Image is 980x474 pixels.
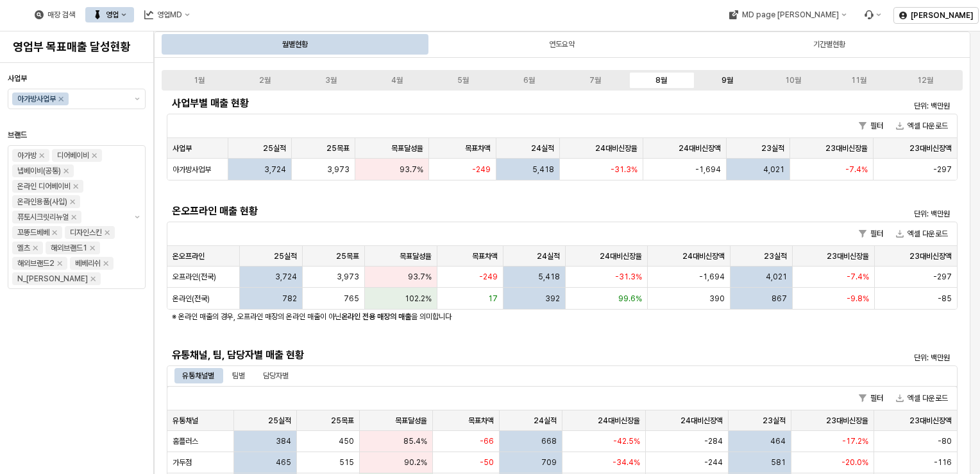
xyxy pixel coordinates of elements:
span: -249 [479,272,498,282]
span: 782 [282,294,297,304]
span: 24대비신장액 [679,143,721,154]
span: -116 [934,457,952,468]
span: 23대비신장율 [827,251,869,261]
span: -80 [938,436,952,446]
div: MD page [PERSON_NAME] [741,10,838,19]
strong: 온라인 전용 매장의 매출 [341,312,411,321]
span: -34.4% [612,457,640,468]
div: 기간별현황 [697,34,961,55]
p: 단위: 백만원 [768,208,950,220]
span: -85 [938,294,952,304]
label: 7월 [562,75,628,86]
span: 23대비신장율 [825,143,868,154]
span: 24실적 [531,143,554,154]
h5: 사업부별 매출 현황 [172,97,755,110]
div: 월별현황 [163,34,427,55]
span: 23실적 [763,416,786,426]
div: MD page 이동 [721,7,854,22]
div: 디자인스킨 [70,226,102,239]
span: 23대비신장액 [909,251,952,261]
span: -20.0% [841,457,868,468]
span: -9.8% [847,294,869,304]
span: 4,021 [763,164,784,175]
span: 93.7% [408,272,432,282]
span: -42.5% [613,436,640,446]
span: 23실적 [761,143,784,154]
div: 매장 검색 [27,7,83,22]
span: 아가방사업부 [173,164,211,175]
span: 목표달성율 [391,143,423,154]
span: 23실적 [764,251,787,261]
main: App Frame [154,31,980,474]
span: -66 [480,436,494,446]
p: [PERSON_NAME] [911,10,973,21]
div: 유통채널별 [182,368,214,383]
span: 25실적 [263,143,286,154]
span: 목표차액 [472,251,498,261]
span: 목표달성율 [395,416,427,426]
span: 목표차액 [465,143,491,154]
span: 668 [541,436,557,446]
label: 4월 [364,75,430,86]
span: 4,021 [766,272,787,282]
div: Remove 베베리쉬 [103,261,108,266]
label: 9월 [694,75,760,86]
span: 85.4% [403,436,427,446]
div: 2월 [259,76,271,85]
span: -297 [933,164,952,175]
div: Remove 디자인스킨 [105,230,110,235]
span: 사업부 [173,143,192,154]
div: 담당자별 [255,368,296,383]
div: 월별현황 [282,37,308,52]
div: 영업MD [157,10,182,19]
div: Remove 해외브랜드2 [57,261,62,266]
span: 23대비신장액 [909,143,952,154]
div: 아가방사업부 [17,92,56,105]
div: Remove 온라인용품(사입) [70,199,75,204]
label: 6월 [496,75,562,86]
span: 392 [545,294,560,304]
button: 엑셀 다운로드 [891,118,953,134]
div: 매장 검색 [47,10,75,19]
button: 제안 사항 표시 [130,89,145,109]
span: -244 [704,457,723,468]
div: Remove 아가방 [39,153,44,158]
div: 연도요약 [549,37,575,52]
label: 5월 [430,75,496,86]
button: [PERSON_NAME] [893,7,979,24]
span: 515 [339,457,354,468]
div: 담당자별 [263,368,289,383]
span: 온라인(전국) [173,294,210,304]
div: 해외브랜드2 [17,257,55,270]
p: 단위: 백만원 [768,352,950,364]
div: 12월 [917,76,933,85]
span: -17.2% [842,436,868,446]
div: Remove 온라인 디어베이비 [73,184,78,189]
div: 해외브랜드1 [51,241,87,254]
label: 3월 [298,75,364,86]
span: 450 [339,436,354,446]
div: 8월 [655,76,667,85]
span: -7.4% [847,272,869,282]
p: ※ 온라인 매출의 경우, 오프라인 매장의 온라인 매출이 아닌 을 의미합니다 [172,311,820,322]
button: 영업MD [137,7,198,22]
label: 12월 [892,75,958,86]
div: Remove N_이야이야오 [90,276,96,281]
span: 25목표 [326,143,350,154]
span: 24대비신장액 [682,251,725,261]
span: 사업부 [8,74,27,83]
div: Remove 디어베이비 [92,153,97,158]
span: 24실적 [537,251,560,261]
h5: 온오프라인 매출 현황 [172,205,755,218]
span: 390 [709,294,725,304]
div: 유통채널별 [174,368,222,383]
button: 필터 [854,391,888,406]
div: Remove 냅베이비(공통) [63,168,69,173]
label: 11월 [826,75,892,86]
span: 17 [488,294,498,304]
span: -297 [933,272,952,282]
button: 필터 [854,226,888,241]
span: 867 [772,294,787,304]
div: 퓨토시크릿리뉴얼 [17,211,69,224]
